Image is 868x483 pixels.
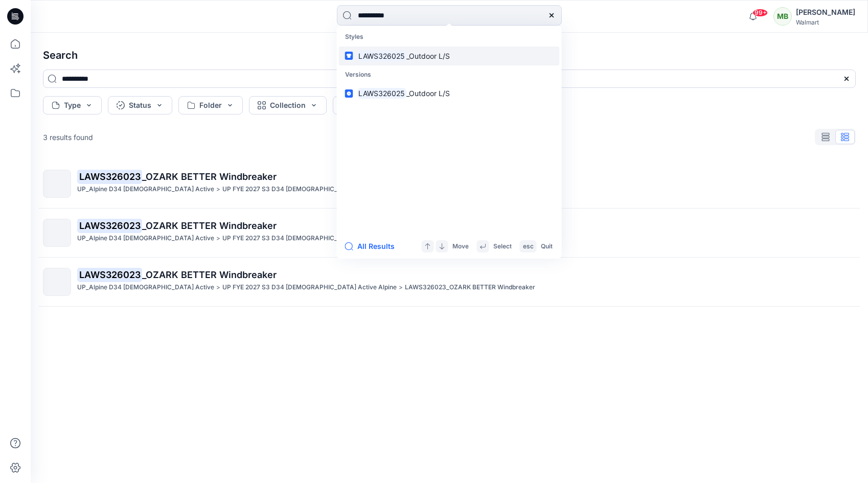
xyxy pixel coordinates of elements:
div: [PERSON_NAME] [796,6,855,18]
p: UP_Alpine D34 Ladies Active [77,282,214,293]
button: All Results [345,240,401,252]
p: Select [493,241,512,252]
span: _OZARK BETTER Windbreaker [142,171,277,182]
mark: LAWS326023 [77,267,142,282]
p: UP FYE 2027 S3 D34 Ladies Active Alpine [222,233,397,244]
span: _OZARK BETTER Windbreaker [142,220,277,231]
p: UP_Alpine D34 Ladies Active [77,233,214,244]
span: 99+ [752,9,768,17]
p: Quit [541,241,553,252]
div: MB [773,7,792,26]
button: Folder [178,96,243,114]
span: _Outdoor L/S [406,89,450,98]
a: LAWS326025_Outdoor L/S [339,47,560,65]
span: _OZARK BETTER Windbreaker [142,269,277,280]
a: LAWS326023_OZARK BETTER WindbreakerUP_Alpine D34 [DEMOGRAPHIC_DATA] Active>UP FYE 2027 S3 D34 [DE... [37,262,862,302]
p: Versions [339,65,560,84]
span: _Outdoor L/S [406,52,450,60]
p: Styles [339,28,560,47]
mark: LAWS326023 [77,169,142,183]
p: LAWS326023_OZARK BETTER Windbreaker [405,282,535,293]
p: > [216,184,220,195]
p: > [216,282,220,293]
p: 3 results found [43,132,93,143]
p: > [399,282,403,293]
div: Walmart [796,18,855,26]
button: Collection [249,96,327,114]
p: UP FYE 2027 S3 D34 Ladies Active Alpine [222,282,397,293]
p: UP FYE 2027 S3 D34 Ladies Active Alpine [222,184,397,195]
mark: LAWS326025 [357,50,407,62]
a: LAWS326023_OZARK BETTER WindbreakerUP_Alpine D34 [DEMOGRAPHIC_DATA] Active>UP FYE 2027 S3 D34 [DE... [37,213,862,253]
p: Move [452,241,469,252]
a: LAWS326025_Outdoor L/S [339,84,560,103]
p: > [216,233,220,244]
p: UP_Alpine D34 Ladies Active [77,184,214,195]
a: LAWS326023_OZARK BETTER WindbreakerUP_Alpine D34 [DEMOGRAPHIC_DATA] Active>UP FYE 2027 S3 D34 [DE... [37,164,862,204]
button: More filters [333,96,403,114]
p: esc [523,241,534,252]
h4: Search [35,41,864,70]
mark: LAWS326023 [77,218,142,233]
button: Type [43,96,102,114]
mark: LAWS326025 [357,87,407,99]
button: Status [108,96,172,114]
